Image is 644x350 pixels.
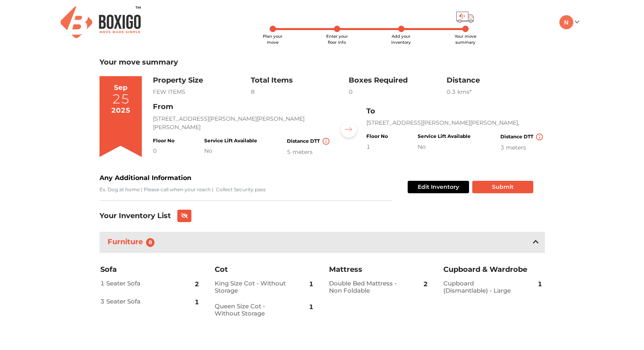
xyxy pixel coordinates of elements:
span: Add your inventory [391,34,411,45]
p: [STREET_ADDRESS][PERSON_NAME][PERSON_NAME], [366,119,544,127]
div: No [204,147,257,155]
h4: Floor No [153,138,175,144]
div: Sep [114,83,128,93]
h3: Cot [215,265,315,275]
h2: 1 Seater Sofa [100,280,175,287]
button: Submit [472,181,533,193]
h4: Floor No [366,134,388,139]
span: 2 [423,275,428,294]
h2: Queen Size Cot - Without Storage [215,303,290,317]
h4: Distance DTT [287,138,331,145]
span: Your move summary [455,34,476,45]
h3: To [366,107,544,116]
h4: Distance DTT [500,134,544,140]
img: Boxigo [61,6,141,38]
div: FEW ITEMS [153,88,251,96]
div: 25 [112,93,130,105]
h3: Your move summary [100,58,545,67]
div: 0.3 km s* [447,88,544,96]
h2: 3 Seater Sofa [100,298,175,305]
h3: Furniture [106,236,160,249]
div: 8 [251,88,349,96]
span: 2 [195,275,199,294]
h3: Mattress [329,265,429,275]
div: No [418,143,471,151]
h2: King Size Cot - Without Storage [215,280,290,294]
span: 8 [146,238,155,247]
h3: From [153,103,331,111]
div: 0 [349,88,447,96]
b: Any Additional Information [100,174,191,182]
h2: Cupboard (Dismantlable) - Large [443,280,518,294]
h3: Distance [447,76,544,85]
div: 3 meters [500,144,544,152]
h3: Boxes Required [349,76,447,85]
h3: Cupboard & Wardrobe [443,265,544,275]
span: 1 [309,297,313,317]
h3: Your Inventory List [100,212,171,221]
div: 5 meters [287,148,331,156]
span: Plan your move [263,34,282,45]
h4: Service Lift Available [204,138,257,144]
h3: Total Items [251,76,349,85]
h4: Service Lift Available [418,134,471,139]
div: 2025 [111,105,130,116]
p: [STREET_ADDRESS][PERSON_NAME][PERSON_NAME][PERSON_NAME] [153,115,331,132]
div: 1 [366,143,388,151]
div: 0 [153,147,175,155]
h3: Sofa [100,265,201,275]
span: 1 [195,293,199,312]
h2: Double Bed Mattress - Non Foldable [329,280,404,294]
span: 1 [309,275,313,294]
span: 1 [538,275,542,294]
span: Enter your floor info [326,34,348,45]
button: Edit Inventory [408,181,469,193]
h3: Property Size [153,76,251,85]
